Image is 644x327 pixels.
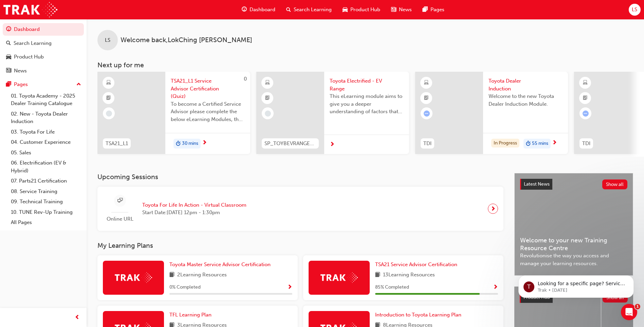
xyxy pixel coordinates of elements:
iframe: Intercom notifications message [508,261,644,309]
span: learningRecordVerb_ATTEMPT-icon [583,110,589,117]
button: Show Progress [287,283,292,292]
span: news-icon [6,68,11,74]
span: LS [632,6,637,14]
a: 04. Customer Experience [8,137,84,148]
span: search-icon [6,40,11,47]
span: Pages [430,6,444,14]
span: Start Date: [DATE] 12pm - 1:30pm [142,209,246,217]
span: 0 % Completed [169,283,201,291]
span: duration-icon [176,139,181,148]
div: In Progress [491,139,519,148]
button: DashboardSearch LearningProduct HubNews [3,22,84,78]
span: book-icon [169,271,174,279]
a: SP_TOYBEVRANGE_ELToyota Electrified - EV RangeThis eLearning module aims to give you a deeper und... [256,72,409,154]
a: pages-iconPages [417,3,450,17]
div: Product Hub [14,53,44,61]
h3: Upcoming Sessions [97,173,503,181]
a: 05. Sales [8,148,84,158]
span: Introduction to Toyota Learning Plan [375,312,461,318]
span: To become a Certified Service Advisor please complete the below eLearning Modules, the Service Ad... [171,100,245,123]
span: Revolutionise the way you access and manage your learning resources. [520,252,627,267]
span: pages-icon [6,82,11,88]
h3: Next up for me [87,61,644,69]
a: car-iconProduct Hub [337,3,386,17]
span: up-icon [76,80,81,89]
button: LS [629,4,641,16]
span: SP_TOYBEVRANGE_EL [264,140,316,148]
span: Toyota Master Service Advisor Certification [169,261,271,268]
a: Introduction to Toyota Learning Plan [375,311,464,319]
button: Show Progress [493,283,498,292]
span: Search Learning [294,6,332,14]
a: TSA21 Service Advisor Certification [375,261,460,269]
a: 01. Toyota Academy - 2025 Dealer Training Catalogue [8,91,84,109]
span: TDI [582,140,590,148]
span: learningRecordVerb_ATTEMPT-icon [424,110,430,117]
span: learningResourceType_ELEARNING-icon [424,79,429,87]
span: pages-icon [423,5,428,14]
span: booktick-icon [583,94,588,103]
span: 55 mins [532,140,548,148]
a: guage-iconDashboard [236,3,281,17]
span: TDI [423,140,431,148]
span: Toyota For Life In Action - Virtual Classroom [142,201,246,209]
span: sessionType_ONLINE_URL-icon [117,196,123,205]
h3: My Learning Plans [97,242,503,249]
span: TSA21_L1 [106,140,128,148]
a: News [3,65,84,77]
span: learningRecordVerb_NONE-icon [265,110,271,117]
span: search-icon [286,5,291,14]
span: 0 [244,76,247,82]
span: Online URL [103,215,137,223]
span: TFL Learning Plan [169,312,211,318]
span: prev-icon [75,313,80,322]
span: booktick-icon [106,94,111,103]
span: next-icon [202,140,207,146]
span: learningResourceType_ELEARNING-icon [265,79,270,87]
span: Product Hub [350,6,380,14]
span: News [399,6,412,14]
a: 06. Electrification (EV & Hybrid) [8,158,84,176]
a: Dashboard [3,23,84,36]
button: Pages [3,78,84,91]
span: next-icon [552,140,557,146]
span: 85 % Completed [375,283,409,291]
span: 13 Learning Resources [383,271,435,279]
a: Toyota Master Service Advisor Certification [169,261,273,269]
span: Show Progress [493,285,498,291]
span: next-icon [330,142,335,148]
span: Dashboard [250,6,275,14]
span: guage-icon [242,5,247,14]
img: Trak [115,272,152,283]
img: Trak [320,272,358,283]
a: TFL Learning Plan [169,311,214,319]
a: 10. TUNE Rev-Up Training [8,207,84,218]
a: 07. Parts21 Certification [8,176,84,186]
img: Trak [3,2,57,17]
a: Product Hub [3,51,84,63]
a: 0TSA21_L1TSA21_L1 Service Advisor Certification (Quiz)To become a Certified Service Advisor pleas... [97,72,250,154]
span: TSA21_L1 Service Advisor Certification (Quiz) [171,77,245,100]
span: This eLearning module aims to give you a deeper understanding of factors that influence driving r... [330,92,404,116]
span: book-icon [375,271,380,279]
a: 08. Service Training [8,186,84,197]
span: Welcome to your new Training Resource Centre [520,237,627,252]
span: Toyota Electrified - EV Range [330,77,404,92]
a: 09. Technical Training [8,196,84,207]
a: news-iconNews [386,3,417,17]
span: car-icon [343,5,348,14]
span: Toyota Dealer Induction [489,77,563,92]
span: learningResourceType_ELEARNING-icon [583,79,588,87]
span: Welcome back , LokChing [PERSON_NAME] [121,36,252,44]
span: 2 Learning Resources [177,271,227,279]
span: learningRecordVerb_NONE-icon [106,110,112,117]
a: Latest NewsShow allWelcome to your new Training Resource CentreRevolutionise the way you access a... [514,173,633,276]
span: learningResourceType_ELEARNING-icon [106,79,111,87]
a: TDIToyota Dealer InductionWelcome to the new Toyota Dealer Induction Module.In Progressduration-i... [415,72,568,154]
a: 03. Toyota For Life [8,127,84,137]
span: TSA21 Service Advisor Certification [375,261,457,268]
